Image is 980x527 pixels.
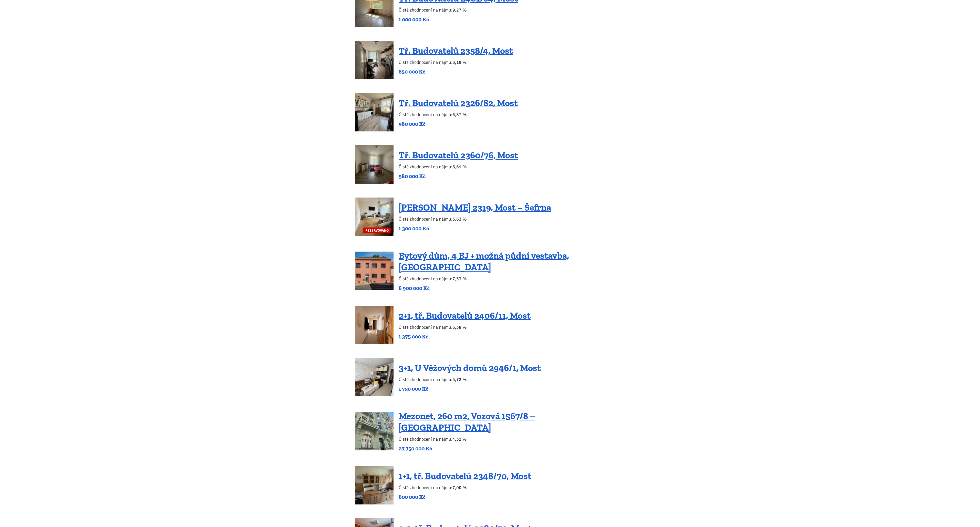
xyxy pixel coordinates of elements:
p: 980 000 Kč [399,120,518,128]
p: 850 000 Kč [399,68,513,75]
b: 5,63 % [452,216,467,222]
span: REZERVOVÁNO [363,228,391,233]
a: 2+1, tř. Budovatelů 2406/11, Most [399,310,531,321]
p: 1 000 000 Kč [399,16,518,23]
a: Bytový dům, 4 BJ + možná půdní vestavba, [GEOGRAPHIC_DATA] [399,250,569,273]
b: 5,72 % [452,377,467,382]
a: Tř. Budovatelů 2326/82, Most [399,97,518,108]
p: 600 000 Kč [399,493,531,501]
p: Čisté zhodnocení na nájmu: [399,324,531,331]
p: 980 000 Kč [399,173,518,180]
a: [PERSON_NAME] 2319, Most – Šefrna [399,202,551,213]
b: 5,87 % [452,112,467,117]
a: Mezonet, 260 m2, Vozová 1567/8 – [GEOGRAPHIC_DATA] [399,410,535,433]
a: REZERVOVÁNO [355,198,394,236]
b: 5,38 % [452,324,467,330]
p: Čisté zhodnocení na nájmu: [399,163,518,170]
b: 3,19 % [452,59,467,65]
p: Čisté zhodnocení na nájmu: [399,59,513,66]
p: 27 750 000 Kč [399,445,625,452]
b: 4,32 % [452,436,467,442]
b: 7,53 % [452,276,467,282]
b: 6,61 % [452,164,467,170]
p: 1 375 000 Kč [399,333,531,340]
p: Čisté zhodnocení na nájmu: [399,376,541,383]
p: 1 300 000 Kč [399,225,551,232]
a: Tř. Budovatelů 2358/4, Most [399,45,513,56]
p: Čisté zhodnocení na nájmu: [399,111,518,118]
b: 9,27 % [452,7,467,13]
p: 1 750 000 Kč [399,385,541,392]
a: Tř. Budovatelů 2360/76, Most [399,150,518,161]
p: Čisté zhodnocení na nájmu: [399,436,625,443]
a: 1+1, tř. Budovatelů 2348/70, Most [399,470,531,481]
a: 3+1, U Věžových domů 2946/1, Most [399,362,541,373]
p: Čisté zhodnocení na nájmu: [399,484,531,491]
p: 6 900 000 Kč [399,285,625,292]
p: Čisté zhodnocení na nájmu: [399,275,625,282]
p: Čisté zhodnocení na nájmu: [399,6,518,14]
b: 7,00 % [452,485,467,490]
p: Čisté zhodnocení na nájmu: [399,215,551,223]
